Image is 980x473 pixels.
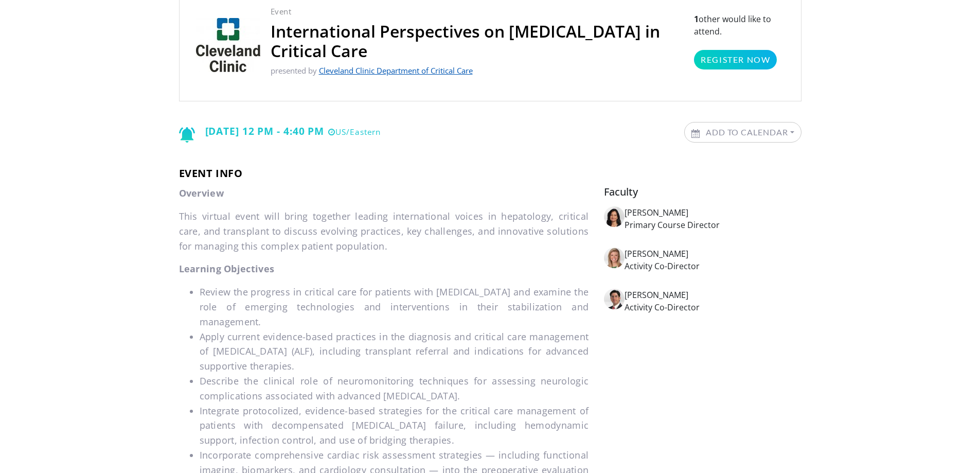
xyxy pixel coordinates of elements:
div: [PERSON_NAME] [625,206,801,219]
li: Describe the clinical role of neuromonitoring techniques for assessing neurologic complications a... [200,374,589,404]
small: US/Eastern [328,127,381,137]
div: [PERSON_NAME] [625,289,801,301]
p: Event [271,6,684,17]
strong: 1 [694,13,699,25]
p: presented by [271,65,684,77]
h3: Event info [179,167,801,180]
img: Cleveland Clinic Department of Critical Care [196,18,260,72]
strong: Overview [179,187,224,199]
img: Notification icon [179,127,195,143]
li: Integrate protocolized, evidence-based strategies for the critical care management of patients wi... [200,404,589,448]
li: Apply current evidence-based practices in the diagnosis and critical care management of [MEDICAL_... [200,329,589,374]
img: Avatar [604,206,625,227]
a: Cleveland Clinic Department of Critical Care [319,65,473,76]
strong: Learning Objectives [179,262,275,275]
img: Calendar icon [691,129,700,138]
div: [DATE] 12 PM - 4:40 PM [179,122,381,143]
a: Add to Calendar [685,122,801,142]
div: [PERSON_NAME] [625,248,801,260]
h2: International Perspectives on [MEDICAL_DATA] in Critical Care [271,22,684,61]
p: other would like to attend. [694,13,784,69]
p: Primary Course Director [625,219,801,231]
a: Register Now [694,50,777,69]
p: This virtual event will bring together leading international voices in hepatology, critical care,... [179,209,589,253]
li: Review the progress in critical care for patients with [MEDICAL_DATA] and examine the role of eme... [200,285,589,329]
h5: Faculty [604,186,801,198]
img: Avatar [604,248,625,268]
p: Activity Co-Director [625,260,801,272]
img: Avatar [604,289,625,309]
p: Activity Co-Director [625,301,801,313]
